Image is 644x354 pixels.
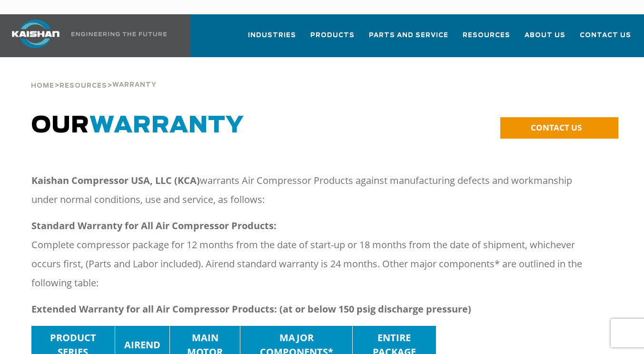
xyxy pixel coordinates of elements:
[31,57,157,93] div: > >
[580,30,631,41] span: Contact Us
[31,219,277,232] strong: Standard Warranty for All Air Compressor Products:
[59,83,107,89] span: Resources
[525,23,565,55] a: About Us
[310,30,355,41] span: Products
[31,83,54,89] span: Home
[59,81,107,90] a: Resources
[500,117,618,139] a: CONTACT US
[525,30,565,41] span: About Us
[71,32,167,36] img: Engineering the future
[248,30,296,41] span: Industries
[31,171,595,209] p: warrants Air Compressor Products against manufacturing defects and workmanship under normal condi...
[112,82,157,88] span: Warranty
[310,23,355,55] a: Products
[248,23,296,55] a: Industries
[463,30,510,41] span: Resources
[580,23,631,55] a: Contact Us
[31,81,54,90] a: Home
[31,216,595,293] p: Complete compressor package for 12 months from the date of start-up or 18 months from the date of...
[31,174,200,187] strong: Kaishan Compressor USA, LLC (KCA)
[89,114,244,137] span: WARRANTY
[369,30,448,41] span: Parts and Service
[531,122,582,133] span: CONTACT US
[369,23,448,55] a: Parts and Service
[31,114,244,137] span: OUR
[31,303,471,315] strong: Extended Warranty for all Air Compressor Products: (at or below 150 psig discharge pressure)
[463,23,510,55] a: Resources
